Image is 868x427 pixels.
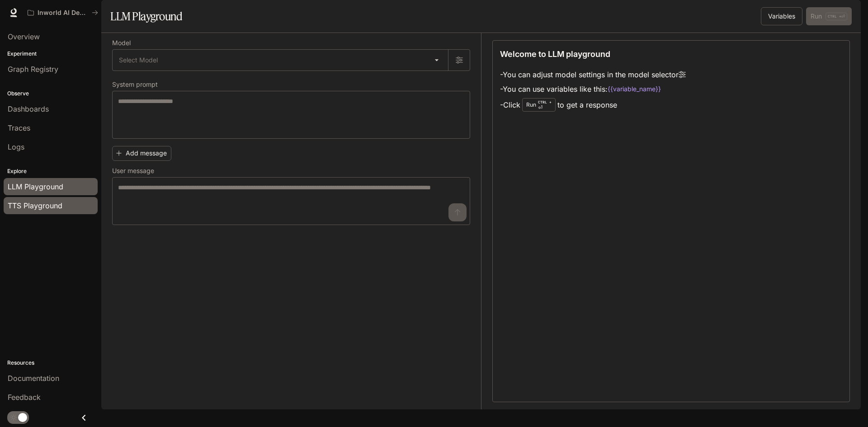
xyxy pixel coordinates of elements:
p: User message [112,168,154,174]
p: System prompt [112,81,158,88]
div: Run [522,98,556,112]
li: - You can use variables like this: [500,82,686,96]
p: Welcome to LLM playground [500,48,610,60]
p: Model [112,40,131,46]
p: ⏎ [538,99,552,110]
p: CTRL + [538,99,552,105]
li: - Click to get a response [500,96,686,113]
div: Select Model [113,50,448,70]
span: Select Model [119,56,158,65]
p: Inworld AI Demos [38,9,88,17]
button: Variables [761,7,802,25]
h1: LLM Playground [110,7,182,25]
button: All workspaces [24,4,102,22]
button: Add message [112,146,171,161]
code: {{variable_name}} [608,84,661,94]
li: - You can adjust model settings in the model selector [500,67,686,82]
